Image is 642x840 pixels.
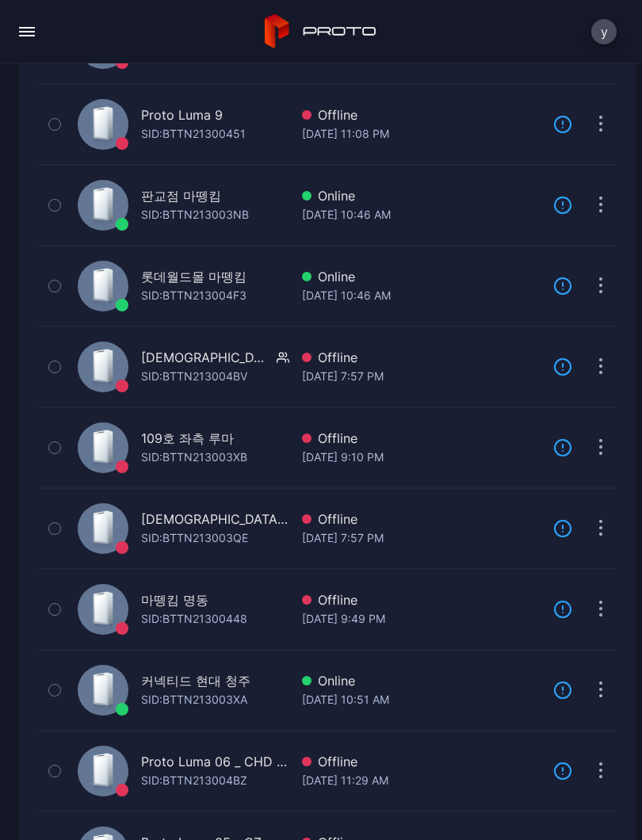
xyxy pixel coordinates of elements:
div: 롯데월드몰 마뗑킴 [141,267,246,286]
div: Online [302,267,541,286]
div: Proto Luma 9 [141,105,223,124]
div: 109호 좌측 루마 [141,429,234,448]
div: [DATE] 9:10 PM [302,448,541,467]
div: SID: BTTN213003XB [141,448,247,467]
div: Online [302,186,541,205]
div: Offline [302,348,541,367]
div: SID: BTTN213003QE [141,529,248,548]
div: SID: BTTN21300448 [141,609,247,628]
div: [DEMOGRAPHIC_DATA] 마뗑킴 1번장비 [141,348,270,367]
div: 마뗑킴 명동 [141,590,208,609]
div: [DATE] 9:49 PM [302,609,541,628]
div: [DATE] 10:51 AM [302,690,541,709]
div: Offline [302,590,541,609]
div: SID: BTTN21300451 [141,124,246,143]
div: Offline [302,105,541,124]
div: [DATE] 7:57 PM [302,529,541,548]
div: SID: BTTN213004BV [141,367,247,386]
div: Offline [302,429,541,448]
div: [DATE] 11:08 PM [302,124,541,143]
div: [DATE] 7:57 PM [302,367,541,386]
div: [DATE] 10:46 AM [302,205,541,224]
div: SID: BTTN213004F3 [141,286,246,305]
div: Proto Luma 06 _ CHD con [141,752,289,771]
div: Offline [302,752,541,771]
div: Offline [302,510,541,529]
div: 판교점 마뗑킴 [141,186,221,205]
button: y [591,19,617,44]
div: [DATE] 11:29 AM [302,771,541,790]
div: SID: BTTN213003XA [141,690,247,709]
div: [DEMOGRAPHIC_DATA] 마뗑킴 2번장비 [141,510,289,529]
div: Online [302,671,541,690]
div: [DATE] 10:46 AM [302,286,541,305]
div: 커넥티드 현대 청주 [141,671,250,690]
div: SID: BTTN213003NB [141,205,249,224]
div: SID: BTTN213004BZ [141,771,247,790]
